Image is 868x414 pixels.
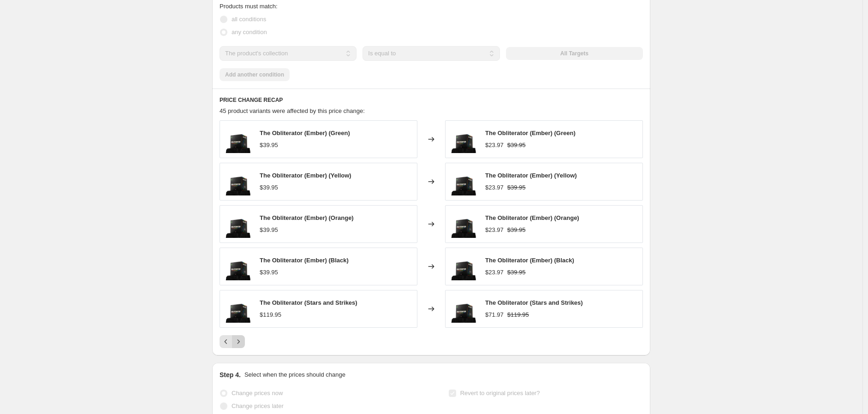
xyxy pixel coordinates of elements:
[232,335,245,348] button: Next
[485,141,504,150] div: $23.97
[260,141,278,150] div: $39.95
[260,225,278,235] div: $39.95
[225,295,252,323] img: ObliteratorFront_80x.png
[450,295,478,323] img: ObliteratorFront_80x.png
[485,257,574,264] span: The Obliterator (Ember) (Black)
[260,268,278,277] div: $39.95
[260,310,281,319] div: $119.95
[232,390,283,396] span: Change prices now
[220,335,232,348] button: Previous
[507,268,526,277] strike: $39.95
[260,130,350,136] span: The Obliterator (Ember) (Green)
[485,130,576,136] span: The Obliterator (Ember) (Green)
[220,370,241,379] h2: Step 4.
[485,225,504,235] div: $23.97
[485,310,504,319] div: $71.97
[450,210,478,238] img: ObliteratorFront_80x.png
[507,141,526,150] strike: $39.95
[485,214,579,221] span: The Obliterator (Ember) (Orange)
[232,402,284,409] span: Change prices later
[507,183,526,192] strike: $39.95
[225,210,252,238] img: ObliteratorFront_80x.png
[220,96,643,104] h6: PRICE CHANGE RECAP
[260,299,357,306] span: The Obliterator (Stars and Strikes)
[485,172,577,179] span: The Obliterator (Ember) (Yellow)
[225,125,252,153] img: ObliteratorFront_80x.png
[485,183,504,192] div: $23.97
[260,214,354,221] span: The Obliterator (Ember) (Orange)
[225,253,252,280] img: ObliteratorFront_80x.png
[507,225,526,235] strike: $39.95
[220,107,365,114] span: 45 product variants were affected by this price change:
[485,268,504,277] div: $23.97
[450,125,478,153] img: ObliteratorFront_80x.png
[260,183,278,192] div: $39.95
[232,29,267,35] span: any condition
[460,390,540,396] span: Revert to original prices later?
[232,16,266,23] span: all conditions
[225,168,252,195] img: ObliteratorFront_80x.png
[244,370,345,379] p: Select when the prices should change
[260,257,349,264] span: The Obliterator (Ember) (Black)
[485,299,583,306] span: The Obliterator (Stars and Strikes)
[450,168,478,195] img: ObliteratorFront_80x.png
[220,335,245,348] nav: Pagination
[507,310,529,319] strike: $119.95
[450,253,478,280] img: ObliteratorFront_80x.png
[260,172,351,179] span: The Obliterator (Ember) (Yellow)
[220,3,278,10] span: Products must match:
